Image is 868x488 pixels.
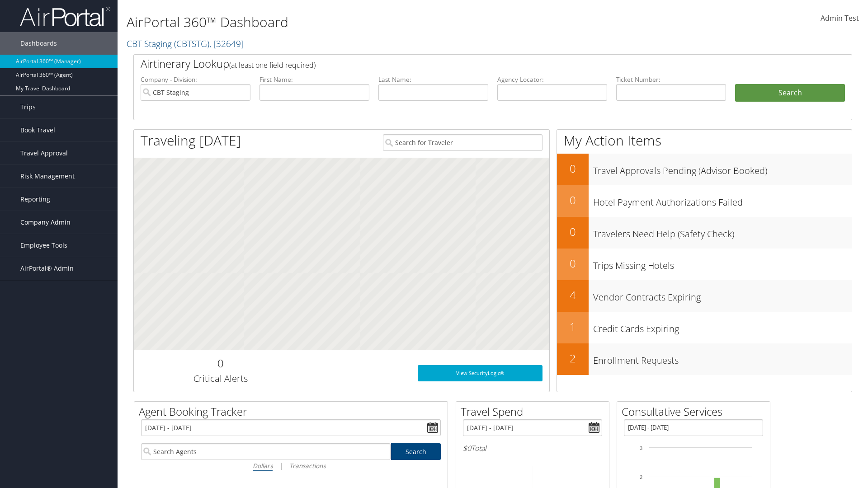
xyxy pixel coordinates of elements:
h2: 0 [557,192,589,208]
a: 0Travel Approvals Pending (Advisor Booked) [557,154,852,185]
label: Company - Division: [141,75,250,84]
a: 2Enrollment Requests [557,343,852,375]
h2: 0 [557,224,589,239]
h3: Travel Approvals Pending (Advisor Booked) [593,160,852,177]
a: 0Trips Missing Hotels [557,249,852,280]
h3: Vendor Contracts Expiring [593,286,852,304]
a: Admin Test [821,5,859,33]
a: View SecurityLogic® [418,365,542,381]
h3: Hotel Payment Authorizations Failed [593,192,852,209]
a: 0Hotel Payment Authorizations Failed [557,185,852,217]
span: Admin Test [821,13,859,23]
label: Last Name: [378,75,488,84]
h2: 0 [141,356,300,371]
a: 4Vendor Contracts Expiring [557,280,852,312]
span: (at least one field required) [229,60,316,70]
label: First Name: [259,75,369,84]
span: AirPortal® Admin [20,257,74,280]
h2: Travel Spend [461,404,609,419]
span: Travel Approval [20,142,68,164]
h2: Consultative Services [622,404,770,419]
h2: Airtinerary Lookup [141,56,785,71]
tspan: 3 [640,446,642,451]
i: Transactions [289,461,325,470]
label: Agency Locator: [497,75,607,84]
h2: 0 [557,256,589,271]
span: Trips [20,96,36,118]
h3: Enrollment Requests [593,350,852,367]
h1: Traveling [DATE] [141,131,241,150]
div: | [141,460,441,471]
h1: AirPortal 360™ Dashboard [127,13,615,32]
h2: Agent Booking Tracker [139,404,448,419]
input: Search Agents [141,443,391,460]
span: , [ 32649 ] [209,38,244,50]
input: Search for Traveler [383,134,542,151]
span: $0 [463,443,471,453]
span: Book Travel [20,119,55,141]
h2: 1 [557,319,589,334]
button: Search [735,84,845,102]
tspan: 2 [640,474,642,480]
h3: Critical Alerts [141,372,300,385]
h2: 2 [557,351,589,366]
a: CBT Staging [127,38,244,50]
i: Dollars [253,461,273,470]
a: 0Travelers Need Help (Safety Check) [557,217,852,249]
a: 1Credit Cards Expiring [557,312,852,343]
h3: Trips Missing Hotels [593,255,852,272]
img: airportal-logo.png [20,6,110,27]
h3: Credit Cards Expiring [593,318,852,335]
h6: Total [463,443,602,453]
span: Risk Management [20,165,75,188]
a: Search [391,443,441,460]
h2: 4 [557,287,589,303]
h1: My Action Items [557,131,852,150]
span: Dashboards [20,32,57,55]
span: Employee Tools [20,234,67,257]
h3: Travelers Need Help (Safety Check) [593,223,852,240]
span: Reporting [20,188,50,211]
h2: 0 [557,161,589,176]
label: Ticket Number: [616,75,726,84]
span: ( CBTSTG ) [174,38,209,50]
span: Company Admin [20,211,71,234]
